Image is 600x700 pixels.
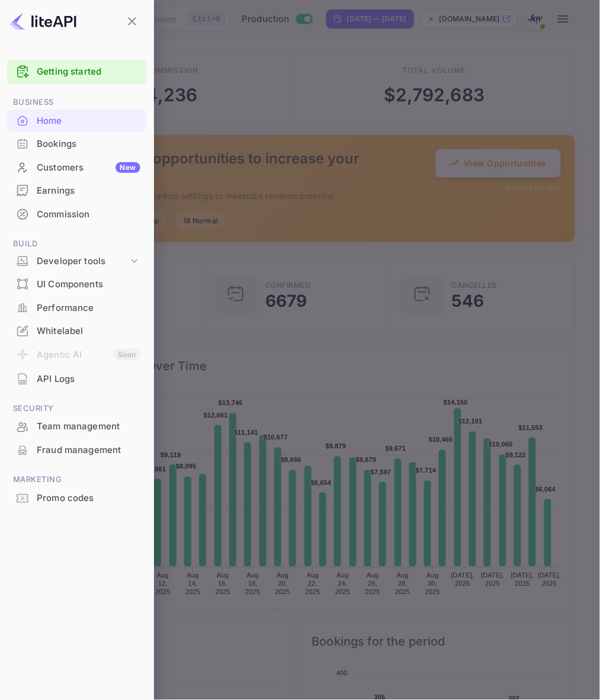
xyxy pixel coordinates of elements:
[37,255,129,268] div: Developer tools
[9,12,76,31] img: LiteAPI logo
[37,420,140,434] div: Team management
[7,251,146,272] div: Developer tools
[7,273,146,295] a: UI Components
[7,320,146,342] a: Whitelabel
[7,439,146,463] div: Fraud management
[7,237,146,251] span: Build
[7,110,146,131] a: Home
[37,114,140,128] div: Home
[7,156,146,178] a: CustomersNew
[7,203,146,225] a: Commission
[7,133,146,156] div: Bookings
[7,179,146,201] a: Earnings
[37,444,140,458] div: Fraud management
[37,325,140,338] div: Whitelabel
[7,133,146,155] a: Bookings
[7,273,146,296] div: UI Components
[115,162,140,173] div: New
[37,492,140,506] div: Promo codes
[37,65,140,79] a: Getting started
[7,368,146,390] a: API Logs
[7,487,146,509] a: Promo codes
[7,487,146,510] div: Promo codes
[37,301,140,315] div: Performance
[7,403,146,416] span: Security
[7,203,146,226] div: Commission
[7,156,146,179] div: CustomersNew
[7,416,146,438] a: Team management
[7,297,146,320] div: Performance
[37,137,140,151] div: Bookings
[37,184,140,198] div: Earnings
[7,416,146,439] div: Team management
[37,161,140,175] div: Customers
[7,60,146,84] div: Getting started
[7,96,146,109] span: Business
[7,297,146,319] a: Performance
[37,278,140,291] div: UI Components
[7,368,146,391] div: API Logs
[7,474,146,487] span: Marketing
[37,373,140,386] div: API Logs
[7,179,146,203] div: Earnings
[7,320,146,343] div: Whitelabel
[7,110,146,133] div: Home
[7,439,146,461] a: Fraud management
[37,208,140,221] div: Commission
